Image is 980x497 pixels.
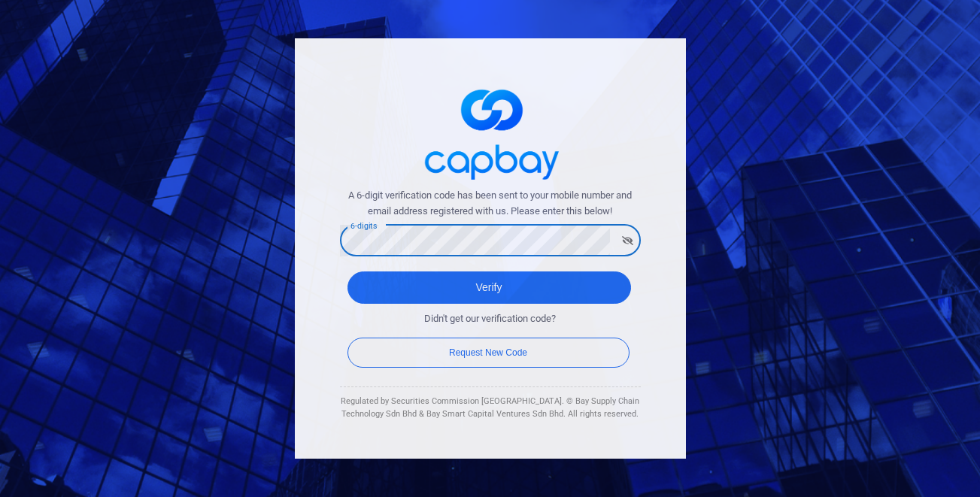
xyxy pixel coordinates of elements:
button: Request New Code [347,338,630,368]
span: A 6-digit verification code has been sent to your mobile number and email address registered with... [340,188,641,220]
button: Verify [347,271,631,304]
label: 6-digits [350,220,377,232]
img: logo [415,76,566,188]
span: Didn't get our verification code? [424,311,556,327]
div: Regulated by Securities Commission [GEOGRAPHIC_DATA]. © Bay Supply Chain Technology Sdn Bhd & Bay... [340,395,641,421]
